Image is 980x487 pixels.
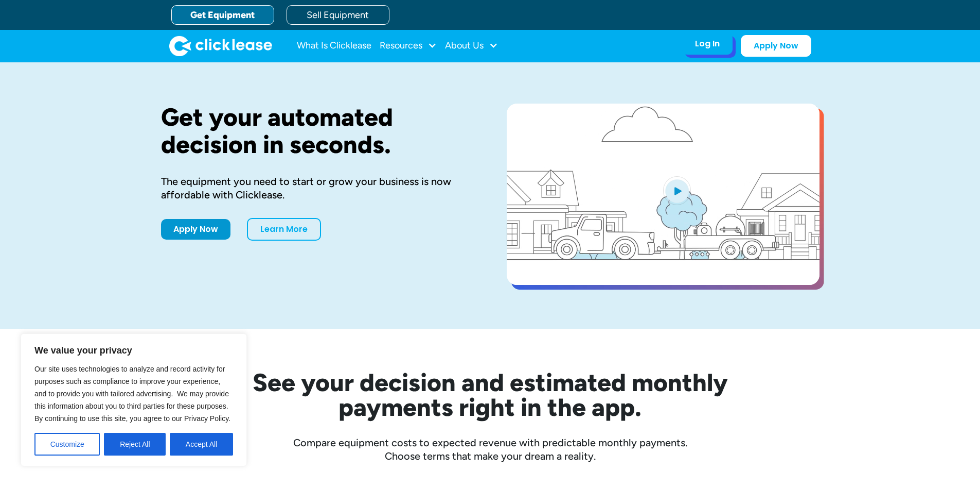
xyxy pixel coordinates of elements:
a: open lightbox [507,104,819,285]
button: Accept All [170,433,233,456]
div: We value your privacy [21,333,247,466]
a: Get Equipment [171,5,274,25]
a: Sell Equipment [287,5,389,25]
div: About Us [445,36,498,56]
a: Apply Now [741,35,811,57]
img: Clicklease logo [169,36,272,56]
span: Our site uses technologies to analyze and record activity for purposes such as compliance to impr... [34,365,230,423]
a: home [169,36,272,56]
img: Blue play button logo on a light blue circular background [663,176,691,205]
div: Log In [695,39,720,49]
h2: See your decision and estimated monthly payments right in the app. [202,370,778,419]
button: Customize [34,433,100,456]
a: What Is Clicklease [297,36,371,56]
div: Compare equipment costs to expected revenue with predictable monthly payments. Choose terms that ... [161,436,819,463]
h1: Get your automated decision in seconds. [161,104,474,158]
a: Apply Now [161,219,230,240]
div: The equipment you need to start or grow your business is now affordable with Clicklease. [161,175,474,201]
a: Learn More [247,218,321,241]
p: We value your privacy [34,344,233,357]
button: Reject All [104,433,166,456]
div: Resources [380,36,437,56]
